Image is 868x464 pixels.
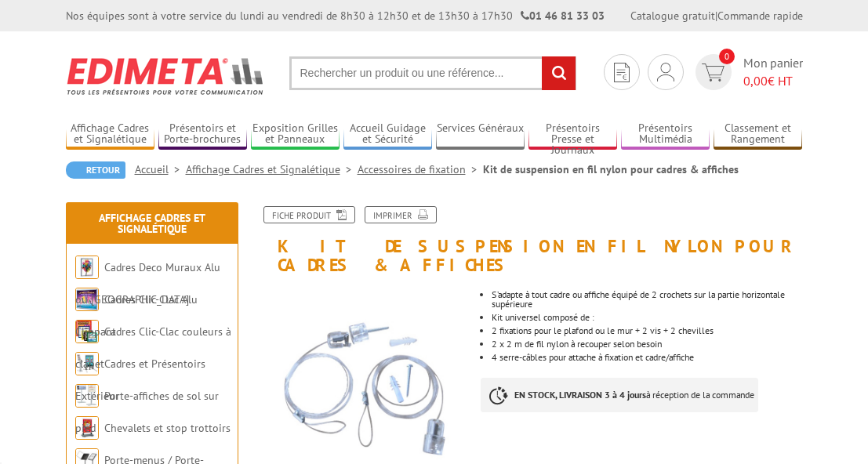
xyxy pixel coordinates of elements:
[492,326,803,335] p: 2 fixations pour le plafond ou le mur + 2 vis + 2 chevilles
[657,63,674,82] img: devis rapide
[263,206,355,223] a: Fiche produit
[186,162,358,176] a: Affichage Cadres et Signalétique
[66,47,266,105] img: Edimeta
[251,121,340,147] a: Exposition Grilles et Panneaux
[358,162,483,176] a: Accessoires de fixation
[542,56,576,90] input: rechercher
[702,63,725,82] img: devis rapide
[436,121,525,147] a: Services Généraux
[343,121,432,147] a: Accueil Guidage et Sécurité
[99,211,205,236] a: Affichage Cadres et Signalétique
[630,9,715,23] a: Catalogue gratuit
[630,8,803,24] div: |
[66,8,605,24] div: Nos équipes sont à votre service du lundi au vendredi de 8h30 à 12h30 et de 13h30 à 17h30
[104,421,231,435] a: Chevalets et stop trottoirs
[75,389,219,435] a: Porte-affiches de sol sur pied
[75,357,205,403] a: Cadres et Présentoirs Extérieur
[714,121,802,147] a: Classement et Rangement
[66,121,154,147] a: Affichage Cadres et Signalétique
[492,339,803,349] p: 2 x 2 m de fil nylon à recouper selon besoin
[481,378,758,412] p: à réception de la commande
[75,260,220,306] a: Cadres Deco Muraux Alu ou [GEOGRAPHIC_DATA]
[719,49,735,64] span: 0
[743,54,803,90] span: Mon panier
[492,353,803,362] p: 4 serre-câbles pour attache à fixation et cadre/affiche
[289,56,576,90] input: Rechercher un produit ou une référence...
[492,290,803,309] li: S’adapte à tout cadre ou affiche équipé de 2 crochets sur la partie horizontale supérieure
[492,313,803,322] p: Kit universel composé de :
[66,161,125,179] a: Retour
[621,121,710,147] a: Présentoirs Multimédia
[528,121,617,147] a: Présentoirs Presse et Journaux
[717,9,803,23] a: Commande rapide
[514,389,646,401] strong: EN STOCK, LIVRAISON 3 à 4 jours
[365,206,437,223] a: Imprimer
[614,63,630,82] img: devis rapide
[743,73,768,89] span: 0,00
[242,206,815,274] h1: Kit de suspension en fil nylon pour cadres & affiches
[75,256,99,279] img: Cadres Deco Muraux Alu ou Bois
[743,72,803,90] span: € HT
[521,9,605,23] strong: 01 46 81 33 03
[75,292,198,339] a: Cadres Clic-Clac Alu Clippant
[692,54,803,90] a: devis rapide 0 Mon panier 0,00€ HT
[483,161,739,177] li: Kit de suspension en fil nylon pour cadres & affiches
[75,324,231,371] a: Cadres Clic-Clac couleurs à clapet
[135,162,186,176] a: Accueil
[158,121,247,147] a: Présentoirs et Porte-brochures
